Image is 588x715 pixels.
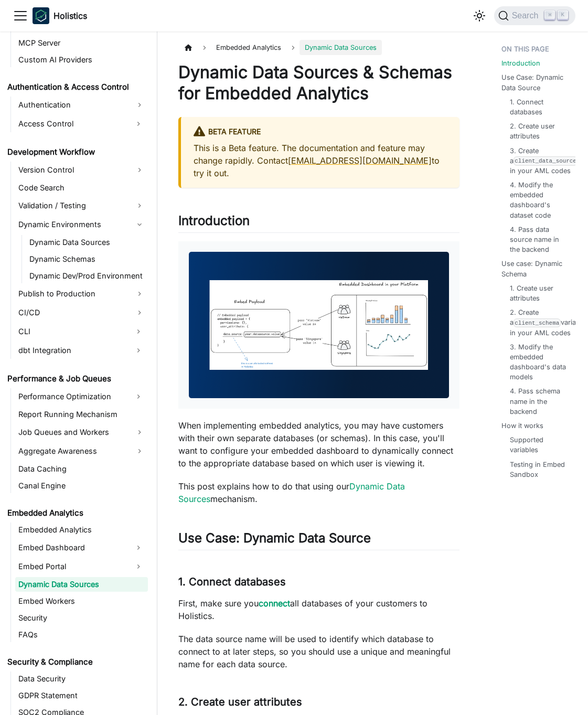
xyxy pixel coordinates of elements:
[510,307,585,338] a: 2. Create aclient_schemavariable in your AML codes
[510,435,567,455] a: Supported variables
[129,323,148,340] button: Expand sidebar category 'CLI'
[510,283,567,303] a: 1. Create user attributes
[129,558,148,575] button: Expand sidebar category 'Embed Portal'
[509,11,545,20] span: Search
[15,627,148,642] a: FAQs
[15,478,148,493] a: Canal Engine
[544,10,555,20] kbd: ⌘
[178,40,198,55] a: Home page
[259,598,290,609] a: connect
[510,460,567,479] a: Testing in Embed Sandbox
[15,197,148,214] a: Validation / Testing
[129,388,148,405] button: Expand sidebar category 'Performance Optimization'
[15,443,148,460] a: Aggregate Awareness
[15,162,148,178] a: Version Control
[178,575,459,589] h3: 1. Connect databases
[501,72,571,92] a: Use Case: Dynamic Data Source
[4,655,148,669] a: Security & Compliance
[514,318,561,327] code: client_schema
[178,40,459,55] nav: Breadcrumbs
[510,180,567,220] a: 4. Modify the embedded dashboard's dataset code
[54,9,87,22] b: Holistics
[178,597,459,622] p: First, make sure you all databases of your customers to Holistics.
[501,58,540,68] a: Introduction
[15,36,148,50] a: MCP Server
[178,62,459,104] h1: Dynamic Data Sources & Schemas for Embedded Analytics
[194,125,447,139] div: BETA FEATURE
[129,115,148,132] button: Expand sidebar category 'Access Control'
[4,506,148,520] a: Embedded Analytics
[13,8,28,24] button: Toggle navigation bar
[129,539,148,556] button: Expand sidebar category 'Embed Dashboard'
[15,577,148,592] a: Dynamic Data Sources
[15,539,129,556] a: Embed Dashboard
[15,558,129,575] a: Embed Portal
[211,40,286,55] span: Embedded Analytics
[4,145,148,159] a: Development Workflow
[15,323,129,340] a: CLI
[510,386,567,417] a: 4. Pass schema name in the backend
[510,97,567,117] a: 1. Connect databases
[194,142,447,179] p: This is a Beta feature. The documentation and feature may change rapidly. Contact to try it out.
[129,342,148,359] button: Expand sidebar category 'dbt Integration'
[33,7,49,24] img: Holistics
[288,155,432,166] a: [EMAIL_ADDRESS][DOMAIN_NAME]
[15,462,148,476] a: Data Caching
[15,115,129,132] a: Access Control
[15,342,129,359] a: dbt Integration
[15,611,148,625] a: Security
[26,269,148,283] a: Dynamic Dev/Prod Environment
[300,40,382,55] span: Dynamic Data Sources
[15,688,148,703] a: GDPR Statement
[514,156,578,165] code: client_data_source
[15,594,148,609] a: Embed Workers
[178,480,459,505] p: This post explains how to do that using our mechanism.
[15,671,148,686] a: Data Security
[178,696,459,709] h3: 2. Create user attributes
[178,633,459,670] p: The data source name will be used to identify which database to connect to at later steps, so you...
[15,304,148,321] a: CI/CD
[178,213,459,233] h2: Introduction
[178,530,459,550] h2: Use Case: Dynamic Data Source
[15,180,148,195] a: Code Search
[15,522,148,537] a: Embedded Analytics
[15,424,148,441] a: Job Queues and Workers
[178,481,405,504] a: Dynamic Data Sources
[494,6,575,25] button: Search (Command+K)
[510,342,567,382] a: 3. Modify the embedded dashboard's data models
[558,10,568,20] kbd: K
[189,252,449,398] img: dynamic data source embed
[15,407,148,422] a: Report Running Mechanism
[510,121,567,141] a: 2. Create user attributes
[26,252,148,266] a: Dynamic Schemas
[15,52,148,67] a: Custom AI Providers
[15,388,129,405] a: Performance Optimization
[501,421,543,431] a: How it works
[15,216,148,233] a: Dynamic Environments
[471,7,488,24] button: Switch between dark and light mode (currently light mode)
[501,259,571,279] a: Use case: Dynamic Schema
[26,235,148,250] a: Dynamic Data Sources
[178,419,459,469] p: When implementing embedded analytics, you may have customers with their own separate databases (o...
[33,7,87,24] a: HolisticsHolistics
[15,97,148,113] a: Authentication
[4,80,148,94] a: Authentication & Access Control
[15,285,148,302] a: Publish to Production
[510,225,567,255] a: 4. Pass data source name in the backend
[4,371,148,386] a: Performance & Job Queues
